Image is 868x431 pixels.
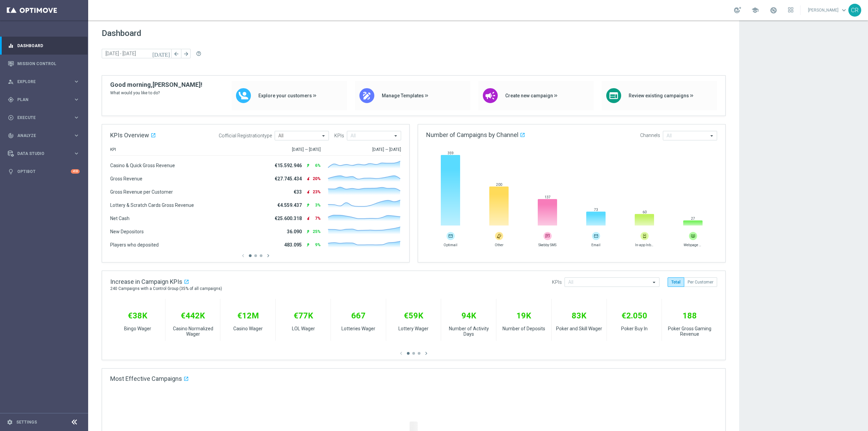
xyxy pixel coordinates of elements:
[840,6,848,14] span: keyboard_arrow_down
[7,151,80,156] button: Data Studio keyboard_arrow_right
[17,162,71,180] a: Optibot
[17,37,80,55] a: Dashboard
[73,114,80,121] i: keyboard_arrow_right
[751,6,759,14] span: school
[8,169,14,175] i: lightbulb
[7,419,13,425] i: settings
[17,98,73,102] span: Plan
[73,150,80,157] i: keyboard_arrow_right
[73,132,80,139] i: keyboard_arrow_right
[8,97,73,103] div: Plan
[7,169,80,174] button: lightbulb Optibot +10
[807,5,848,15] a: [PERSON_NAME]keyboard_arrow_down
[7,97,80,102] button: gps_fixed Plan keyboard_arrow_right
[73,96,80,103] i: keyboard_arrow_right
[7,61,80,66] button: Mission Control
[848,4,861,17] div: CR
[17,116,73,120] span: Execute
[8,79,73,85] div: Explore
[17,152,73,156] span: Data Studio
[17,55,80,73] a: Mission Control
[8,115,73,121] div: Execute
[8,162,80,180] div: Optibot
[71,169,80,174] div: +10
[8,55,80,73] div: Mission Control
[8,43,14,49] i: equalizer
[8,97,14,103] i: gps_fixed
[8,133,14,139] i: track_changes
[8,115,14,121] i: play_circle_outline
[73,78,80,85] i: keyboard_arrow_right
[8,37,80,55] div: Dashboard
[7,133,80,138] button: track_changes Analyze keyboard_arrow_right
[7,115,80,120] button: play_circle_outline Execute keyboard_arrow_right
[7,79,80,84] button: person_search Explore keyboard_arrow_right
[8,79,14,85] i: person_search
[8,133,73,139] div: Analyze
[17,80,73,84] span: Explore
[8,151,73,157] div: Data Studio
[17,134,73,138] span: Analyze
[16,420,37,424] a: Settings
[7,43,80,48] button: equalizer Dashboard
